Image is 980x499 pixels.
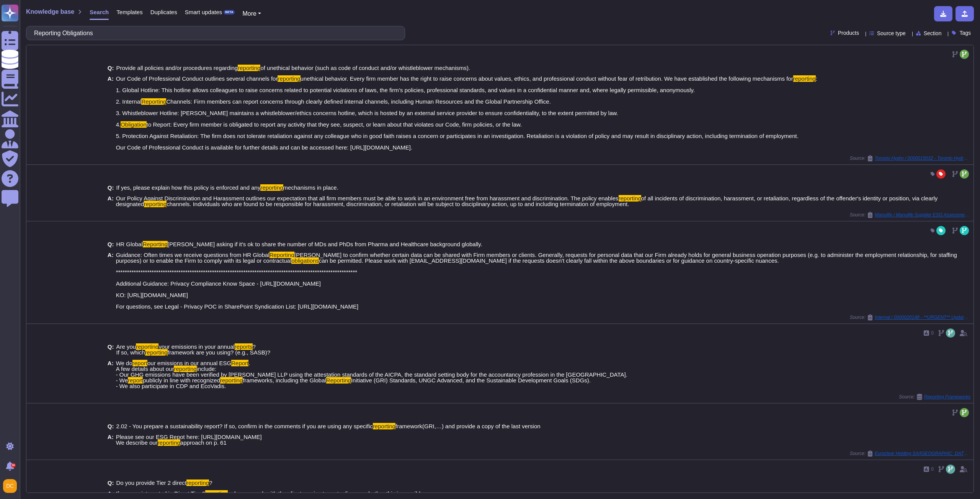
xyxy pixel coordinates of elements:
[875,315,970,320] span: Internal / 0000020148 - **URGENT** Updated # of MDs, PhD we have from Pharma and Healthcare backg...
[326,377,351,384] mark: Reporting
[143,241,168,247] mark: Reporting
[147,360,231,366] span: our emissions in our annual ESG
[116,195,619,202] span: Our Policy Against Discrimination and Harassment outlines our expectation that all firm members m...
[301,75,793,82] span: unethical behavior. Every firm member has the right to raise concerns about values, ethics, and p...
[875,213,970,217] span: Manulife / Manulife Supplier ESG Assessment Questionnaire Supplier Version
[850,450,970,457] span: Source:
[373,423,395,429] mark: reporting
[158,343,234,350] span: your emissions in your annual
[116,121,799,151] span: to Report: Every firm member is obligated to report any activity that they see, suspect, or learn...
[116,343,256,356] span: ? If so, which
[121,121,147,128] mark: Obligation
[269,252,294,258] mark: Reporting
[278,75,300,82] mark: reporting
[231,360,248,366] mark: Report
[116,360,250,372] span: . A few details about our
[108,360,114,389] b: A:
[180,439,227,446] span: approach on p. 61
[108,185,114,190] b: Q:
[168,349,270,356] span: framework are you using? (e.g., SASB)?
[924,395,970,399] span: Reporting Frameworks
[224,10,235,15] div: BETA
[116,366,627,384] span: include: - Our GHG emissions have been verified by [PERSON_NAME] LLP using the attestation standa...
[875,156,970,161] span: Toronto Hydro / 0000015032 - Toronto Hydro - Risk & ESG related questionnaire
[108,195,114,207] b: A:
[141,98,166,105] mark: Reporting
[931,467,934,471] span: 0
[116,98,618,128] span: Channels: Firm members can report concerns through clearly defined internal channels, including H...
[116,252,957,264] span: [PERSON_NAME] to confirm whether certain data can be shared with Firm members or clients. General...
[395,423,541,429] span: framework(GRI,…) and provide a copy of the last version
[108,423,114,429] b: Q:
[116,343,136,350] span: Are you
[291,257,319,264] mark: obligations
[850,212,970,218] span: Source:
[116,252,269,258] span: Guidance: Often times we receive questions from HR Global
[108,434,114,445] b: A:
[116,184,261,191] span: If yes, please explain how this policy is enforced and any
[26,9,74,15] span: Knowledge base
[30,26,397,40] input: Search a question or template...
[145,349,168,356] mark: reporting
[793,75,816,82] mark: reporting
[3,479,17,493] img: user
[108,65,114,71] b: Q:
[959,30,971,36] span: Tags
[243,377,326,384] span: frameworks, including the Global
[174,366,196,372] mark: reporting
[838,30,859,36] span: Products
[108,252,114,309] b: A:
[260,184,283,191] mark: reporting
[899,394,970,400] span: Source:
[238,65,260,71] mark: reporting
[143,377,220,384] span: publicly in line with recognized
[144,201,167,207] mark: reporting
[220,377,243,384] mark: reporting
[116,360,132,366] span: We do
[150,9,177,15] span: Duplicates
[168,241,482,247] span: [PERSON_NAME] asking if it's ok to share the number of MDs and PhDs from Pharma and Healthcare ba...
[850,314,970,320] span: Source:
[186,479,209,486] mark: reporting
[931,331,934,335] span: 0
[116,490,205,497] span: If you are interested in Direct Tier 2
[850,155,970,161] span: Source:
[260,65,470,71] span: of unethical behavior (such as code of conduct and/or whistleblower mechanisms).
[185,9,222,15] span: Smart updates
[875,451,970,456] span: Euroclear Holding SA/[GEOGRAPHIC_DATA] / DD Supplier Questionnaire [PERSON_NAME] AND COMPANY
[108,344,114,355] b: Q:
[2,478,22,494] button: user
[242,9,261,18] button: More
[116,434,262,446] span: Please see our ESG Repot here: [URL][DOMAIN_NAME] We describe our
[108,241,114,247] b: Q:
[116,65,238,71] span: Provide all policies and/or procedures regarding
[90,9,109,15] span: Search
[116,195,938,207] span: of all incidents of discrimination, harassment, or retaliation, regardless of the offender's iden...
[877,31,906,36] span: Source type
[116,257,779,310] span: can be permitted. Please work with [EMAIL_ADDRESS][DOMAIN_NAME] if the requests doesn't clearly f...
[158,439,180,446] mark: reporting
[116,75,817,105] span: : 1. Global Hotline: This hotline allows colleagues to raise concerns related to potential violat...
[205,490,228,497] mark: reporting
[619,195,641,202] mark: reporting
[235,343,253,350] mark: reports
[128,377,143,384] mark: report
[132,360,147,366] mark: report
[116,377,591,389] span: Initiative (GRI) Standards, UNGC Advanced, and the Sustainable Development Goals (SDGs). - We als...
[167,201,629,207] span: channels. Individuals who are found to be responsible for harassment, discrimination, or retaliat...
[11,463,16,468] div: 9+
[116,479,186,486] span: Do you provide Tier 2 direct
[116,241,143,247] span: HR Global
[209,479,212,486] span: ?
[283,184,338,191] span: mechanisms in place.
[116,9,142,15] span: Templates
[116,75,278,82] span: Our Code of Professional Conduct outlines several channels for
[108,76,114,150] b: A:
[116,423,373,429] span: 2.02 - You prepare a sustainability report? If so, confirm in the comments if you are using any s...
[108,480,114,486] b: Q:
[242,10,256,17] span: More
[924,31,942,36] span: Section
[136,343,158,350] mark: reporting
